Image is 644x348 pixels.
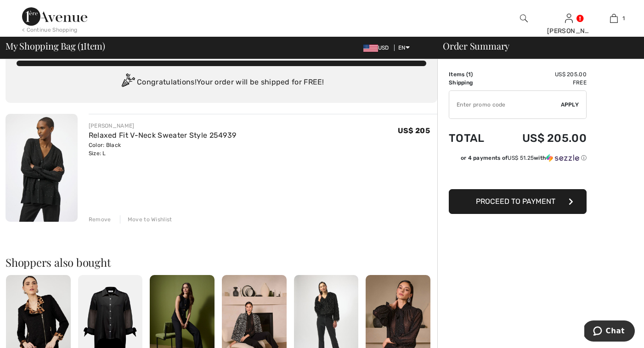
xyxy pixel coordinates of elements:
h2: Shoppers also bought [6,257,437,268]
div: or 4 payments of with [461,154,587,162]
button: Proceed to Payment [449,189,587,214]
img: My Info [565,13,573,24]
span: 1 [468,71,471,78]
img: Congratulation2.svg [119,73,137,92]
span: 1 [80,39,84,51]
td: Total [449,123,498,154]
div: or 4 payments ofUS$ 51.25withSezzle Click to learn more about Sezzle [449,154,587,165]
div: [PERSON_NAME] [547,26,591,36]
span: Apply [561,101,579,109]
div: Move to Wishlist [120,215,172,224]
td: US$ 205.00 [498,123,587,154]
div: Remove [89,215,111,224]
a: 1 [592,13,636,24]
span: US$ 205 [398,126,430,135]
input: Promo code [449,91,561,118]
span: EN [398,45,410,51]
img: My Bag [610,13,618,24]
span: USD [363,45,393,51]
img: 1ère Avenue [22,7,87,26]
div: < Continue Shopping [22,26,78,34]
iframe: Opens a widget where you can chat to one of our agents [584,320,635,343]
a: Sign In [565,14,573,22]
img: Sezzle [546,154,579,162]
td: Items ( ) [449,70,498,79]
div: [PERSON_NAME] [89,122,237,130]
div: Congratulations! Your order will be shipped for FREE! [17,73,426,92]
div: Order Summary [432,41,638,51]
span: 1 [622,14,625,22]
img: search the website [520,13,528,24]
span: US$ 51.25 [508,155,534,161]
td: Shipping [449,79,498,87]
span: Proceed to Payment [476,197,555,206]
div: Color: Black Size: L [89,141,237,157]
td: US$ 205.00 [498,70,587,79]
img: US Dollar [363,45,378,52]
iframe: PayPal-paypal [449,165,587,186]
td: Free [498,79,587,87]
a: Relaxed Fit V-Neck Sweater Style 254939 [89,131,237,140]
span: My Shopping Bag ( Item) [6,41,105,51]
img: Relaxed Fit V-Neck Sweater Style 254939 [6,114,78,222]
